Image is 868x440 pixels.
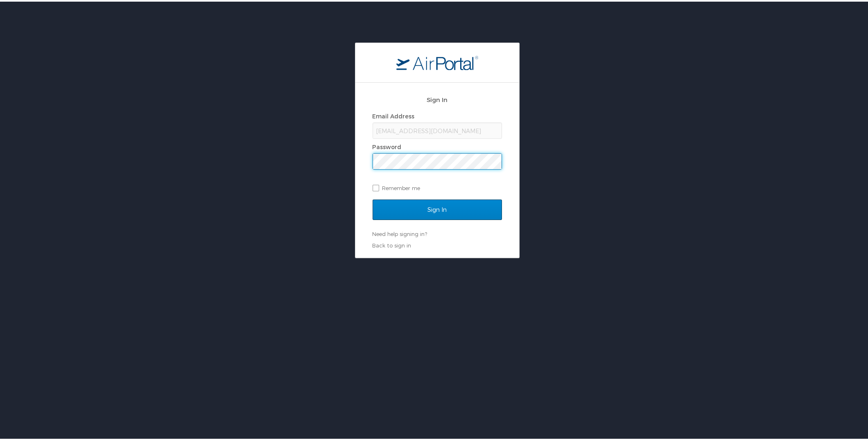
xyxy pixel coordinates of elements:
label: Email Address [373,111,415,118]
label: Password [373,142,402,149]
h2: Sign In [373,93,502,103]
img: logo [396,54,478,68]
a: Need help signing in? [373,229,427,236]
label: Remember me [373,180,502,193]
a: Back to sign in [373,240,411,247]
input: Sign In [373,198,502,218]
